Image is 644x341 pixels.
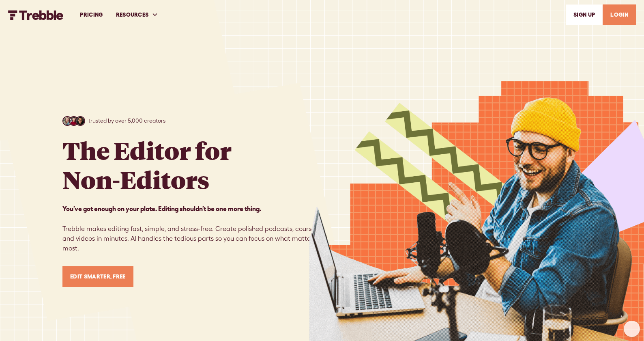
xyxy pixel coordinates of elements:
a: Edit Smarter, Free [62,266,133,287]
a: SIGn UP [566,4,603,25]
h1: The Editor for Non-Editors [62,136,232,194]
div: RESOURCES [116,11,149,19]
a: LOGIN [603,4,636,25]
p: trusted by over 5,000 creators [88,117,165,125]
a: PRICING [73,1,109,29]
img: Trebble FM Logo [8,10,64,20]
div: RESOURCES [109,1,165,29]
strong: You’ve got enough on your plate. Editing shouldn’t be one more thing. ‍ [62,205,261,212]
p: Trebble makes editing fast, simple, and stress-free. Create polished podcasts, courses, and video... [62,204,322,253]
a: home [8,9,64,19]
